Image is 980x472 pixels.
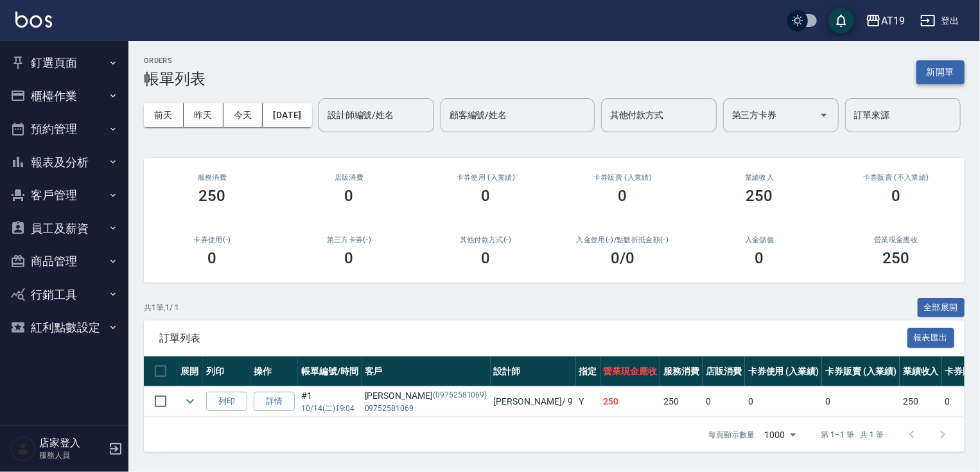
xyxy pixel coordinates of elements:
[482,249,491,267] h3: 0
[900,356,942,387] th: 業績收入
[250,356,298,387] th: 操作
[703,356,745,387] th: 店販消費
[15,12,52,28] img: Logo
[39,450,105,461] p: 服務人員
[745,387,823,417] td: 0
[843,173,949,182] h2: 卡券販賣 (不入業績)
[755,249,764,267] h3: 0
[5,146,123,179] button: 報表及分析
[433,389,487,403] p: (09752581069)
[263,103,311,127] button: [DATE]
[254,392,295,412] a: 詳情
[907,328,955,348] button: 報表匯出
[708,429,755,441] p: 每頁顯示數量
[916,66,965,78] a: 新開單
[5,112,123,146] button: 預約管理
[433,173,539,182] h2: 卡券使用 (入業績)
[223,103,263,127] button: 今天
[184,103,223,127] button: 昨天
[144,103,184,127] button: 前天
[611,249,634,267] h3: 0 /0
[159,332,907,345] span: 訂單列表
[900,387,942,417] td: 250
[570,173,676,182] h2: 卡券販賣 (入業績)
[5,80,123,113] button: 櫃檯作業
[206,392,247,412] button: 列印
[491,356,576,387] th: 設計師
[345,249,354,267] h3: 0
[883,249,910,267] h3: 250
[570,236,676,244] h2: 入金使用(-) /點數折抵金額(-)
[706,173,812,182] h2: 業績收入
[600,356,661,387] th: 營業現金應收
[365,403,487,414] p: 09752581069
[821,429,884,441] p: 第 1–1 筆 共 1 筆
[828,8,854,33] button: save
[918,298,965,318] button: 全部展開
[576,356,600,387] th: 指定
[600,387,661,417] td: 250
[203,356,250,387] th: 列印
[576,387,600,417] td: Y
[746,187,773,205] h3: 250
[199,187,226,205] h3: 250
[362,356,491,387] th: 客戶
[144,70,206,88] h3: 帳單列表
[915,9,965,33] button: 登出
[5,46,123,80] button: 釘選頁面
[5,179,123,212] button: 客戶管理
[916,60,965,84] button: 新開單
[159,236,265,244] h2: 卡券使用(-)
[822,387,900,417] td: 0
[5,245,123,278] button: 商品管理
[433,236,539,244] h2: 其他付款方式(-)
[881,13,905,29] div: AT19
[822,356,900,387] th: 卡券販賣 (入業績)
[345,187,354,205] h3: 0
[491,387,576,417] td: [PERSON_NAME] / 9
[5,212,123,245] button: 員工及薪資
[703,387,745,417] td: 0
[745,356,823,387] th: 卡券使用 (入業績)
[365,389,487,403] div: [PERSON_NAME]
[618,187,627,205] h3: 0
[296,236,402,244] h2: 第三方卡券(-)
[177,356,203,387] th: 展開
[298,356,362,387] th: 帳單編號/時間
[301,403,358,414] p: 10/14 (二) 19:04
[907,331,955,344] a: 報表匯出
[159,173,265,182] h3: 服務消費
[296,173,402,182] h2: 店販消費
[5,311,123,344] button: 紅利點數設定
[39,437,105,450] h5: 店家登入
[861,8,910,34] button: AT19
[144,57,206,65] h2: ORDERS
[10,436,36,462] img: Person
[660,387,703,417] td: 250
[814,105,834,125] button: Open
[706,236,812,244] h2: 入金儲值
[144,302,179,313] p: 共 1 筆, 1 / 1
[5,278,123,311] button: 行銷工具
[298,387,362,417] td: #1
[180,392,200,411] button: expand row
[482,187,491,205] h3: 0
[760,417,801,452] div: 1000
[208,249,217,267] h3: 0
[843,236,949,244] h2: 營業現金應收
[660,356,703,387] th: 服務消費
[892,187,901,205] h3: 0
